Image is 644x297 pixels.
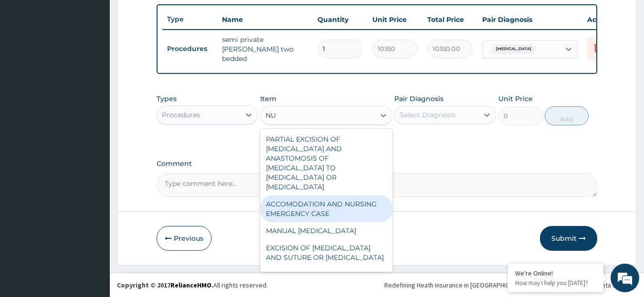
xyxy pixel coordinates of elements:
button: Submit [540,226,597,251]
strong: Copyright © 2017 . [117,281,213,289]
label: Types [157,95,177,103]
div: Select Diagnosis [400,110,455,120]
div: We're Online! [515,269,596,277]
div: Redefining Heath Insurance in [GEOGRAPHIC_DATA] using Telemedicine and Data Science! [384,280,637,290]
button: Previous [157,226,211,251]
div: PARTIAL EXCISION OF [MEDICAL_DATA] AND ANASTOMOSIS OF [MEDICAL_DATA] TO [MEDICAL_DATA] OR [MEDICA... [260,131,392,195]
div: MANUAL [MEDICAL_DATA] [260,222,392,239]
th: Quantity [313,10,368,29]
th: Actions [582,10,630,29]
div: ACCOMODATION AND NURSING EMERGENCY CASE [260,195,392,222]
label: Item [260,94,276,103]
th: Total Price [422,10,477,29]
div: Minimize live chat window [157,5,179,28]
span: [MEDICAL_DATA] [491,44,536,54]
th: Unit Price [368,10,422,29]
textarea: Type your message and hit 'Enter' [5,197,182,230]
label: Comment [157,160,598,168]
button: Add [545,106,589,125]
label: Unit Price [498,94,533,103]
footer: All rights reserved. [110,273,644,297]
a: RelianceHMO [170,281,211,289]
p: How may I help you today? [515,279,596,287]
div: Chat with us now [50,53,160,66]
img: d_794563401_company_1708531726252_794563401 [18,48,39,72]
th: Name [217,10,313,29]
div: Procedures [162,110,200,120]
td: semi private [PERSON_NAME] two bedded [217,30,313,68]
th: Type [162,10,217,28]
td: Procedures [162,40,217,58]
div: EXCISION OF [MEDICAL_DATA] AND SUTURE OR [MEDICAL_DATA] [260,239,392,266]
label: Pair Diagnosis [394,94,443,103]
div: DIAGNOSTIC [MEDICAL_DATA] OF SINUS [260,266,392,293]
span: We're online! [55,88,132,184]
th: Pair Diagnosis [477,10,582,29]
